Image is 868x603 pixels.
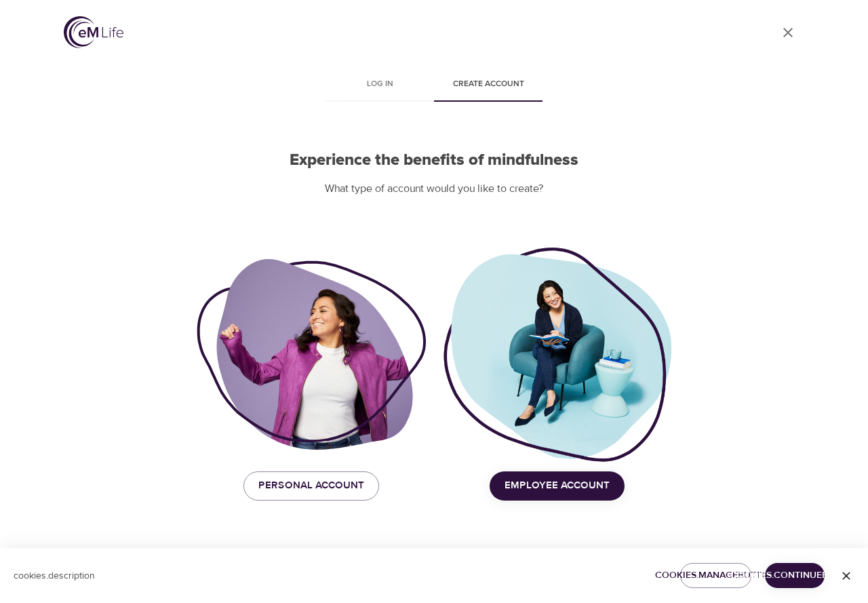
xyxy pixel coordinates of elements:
button: cookies.continueButton [765,563,825,588]
span: Personal Account [258,477,364,494]
span: Employee Account [505,477,610,494]
button: cookies.manageButton [680,563,752,588]
button: Personal Account [243,471,379,500]
span: Log in [334,77,426,92]
button: Employee Account [490,471,625,500]
img: logo [64,16,123,48]
span: cookies.manageButton [691,567,741,584]
span: cookies.continueButton [776,567,814,584]
span: Create account [442,77,534,92]
a: close [772,16,804,49]
h2: Experience the benefits of mindfulness [197,151,671,170]
p: What type of account would you like to create? [197,181,671,197]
